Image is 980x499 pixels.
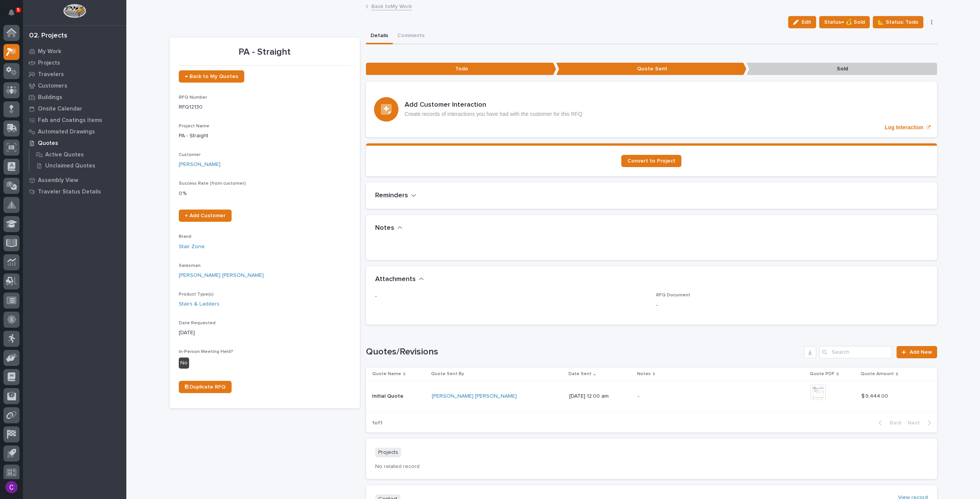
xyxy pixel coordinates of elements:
[179,234,191,239] span: Brand
[375,463,928,470] p: No related record
[861,370,894,378] p: Quote Amount
[569,393,632,400] p: [DATE] 12:00 am
[179,349,233,354] span: In-Person Meeting Held?
[746,63,937,75] p: Sold
[431,370,464,378] p: Quote Sent By
[638,393,772,400] p: -
[179,161,220,169] a: [PERSON_NAME]
[788,16,816,28] button: Edit
[63,4,86,18] img: Workspace Logo
[23,186,126,197] a: Traveler Status Details
[372,370,401,378] p: Quote Name
[878,18,918,27] span: 📐 Status: Todo
[179,292,214,297] span: Product Type(s)
[910,349,932,355] span: Add New
[3,5,20,21] button: Notifications
[23,174,126,186] a: Assembly View
[23,114,126,126] a: Fab and Coatings Items
[38,189,101,195] p: Traveler Status Details
[23,46,126,57] a: My Work
[38,117,102,124] p: Fab and Coatings Items
[179,263,201,268] span: Salesman
[375,224,394,232] h2: Notes
[38,177,78,184] p: Assembly View
[29,149,126,160] a: Active Quotes
[366,346,801,358] h1: Quotes/Revisions
[45,151,84,158] p: Active Quotes
[810,370,835,378] p: Quote PDF
[627,158,675,164] span: Convert to Project
[621,155,681,167] a: Convert to Project
[432,393,517,400] a: [PERSON_NAME] [PERSON_NAME]
[38,128,95,135] p: Automated Drawings
[819,16,870,28] button: Status→ 💰 Sold
[366,63,556,75] p: Todo
[179,321,216,325] span: Date Requested
[375,293,647,301] p: -
[23,57,126,68] a: Projects
[366,414,389,432] p: 1 of 1
[29,32,67,40] div: 02. Projects
[802,19,811,26] span: Edit
[17,7,20,13] p: 5
[38,71,64,78] p: Travelers
[556,63,746,75] p: Quote Sent
[38,106,82,112] p: Onsite Calendar
[375,224,403,232] button: Notes
[375,192,408,200] h2: Reminders
[179,70,244,83] a: ← Back to My Quotes
[29,160,126,171] a: Unclaimed Quotes
[179,153,201,157] span: Customer
[372,392,405,400] p: Initial Quote
[23,68,126,80] a: Travelers
[905,419,937,426] button: Next
[366,81,937,137] a: Log Interaction
[375,448,401,457] p: Projects
[405,111,583,117] p: Create records of interactions you have had with the customer for this RFQ
[179,103,351,111] p: RFQ12130
[179,210,232,222] a: + Add Customer
[637,370,651,378] p: Notes
[819,346,892,358] input: Search
[23,137,126,149] a: Quotes
[656,293,690,297] span: RFQ Document
[393,28,429,44] button: Comments
[568,370,591,378] p: Date Sent
[179,271,264,280] a: [PERSON_NAME] [PERSON_NAME]
[23,80,126,91] a: Customers
[908,419,924,426] span: Next
[38,94,62,101] p: Buildings
[23,103,126,114] a: Onsite Calendar
[45,163,95,169] p: Unclaimed Quotes
[179,190,351,198] p: 0 %
[179,243,205,251] a: Stair Zone
[656,301,928,309] p: -
[873,16,923,28] button: 📐 Status: Todo
[23,91,126,103] a: Buildings
[366,28,393,44] button: Details
[179,181,246,186] span: Success Rate (from customer)
[371,2,412,10] a: Back toMy Work
[179,47,351,58] p: PA - Straight
[179,95,207,100] span: RFQ Number
[861,392,890,400] p: $ 9,444.00
[897,346,937,358] a: Add New
[375,275,416,284] h2: Attachments
[179,300,219,308] a: Stairs & Ladders
[179,381,232,393] a: ⎘ Duplicate RFQ
[885,124,923,131] p: Log Interaction
[179,329,351,337] p: [DATE]
[185,384,225,390] span: ⎘ Duplicate RFQ
[10,9,20,21] div: Notifications5
[38,83,67,89] p: Customers
[824,18,865,27] span: Status→ 💰 Sold
[23,126,126,137] a: Automated Drawings
[366,380,937,411] tr: Initial QuoteInitial Quote [PERSON_NAME] [PERSON_NAME] [DATE] 12:00 am-$ 9,444.00$ 9,444.00
[885,419,902,426] span: Back
[185,74,238,79] span: ← Back to My Quotes
[185,213,225,218] span: + Add Customer
[38,140,58,147] p: Quotes
[405,101,583,109] h3: Add Customer Interaction
[38,48,61,55] p: My Work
